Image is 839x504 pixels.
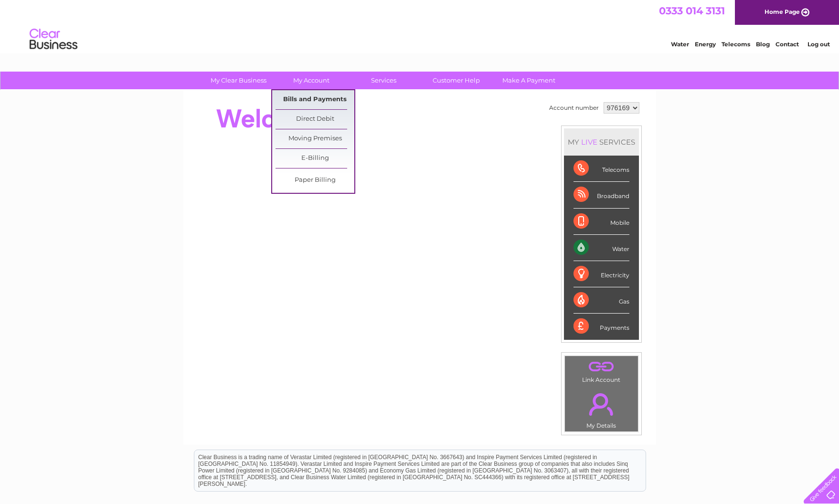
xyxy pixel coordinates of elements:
[722,41,750,48] a: Telecoms
[573,314,629,339] div: Payments
[29,25,78,54] img: logo.png
[276,171,354,190] a: Paper Billing
[199,72,278,89] a: My Clear Business
[567,358,636,375] a: .
[564,385,638,432] td: My Details
[547,100,601,116] td: Account number
[695,41,716,48] a: Energy
[573,261,629,287] div: Electricity
[573,156,629,182] div: Telecoms
[276,129,354,148] a: Moving Premises
[489,72,568,89] a: Make A Payment
[573,209,629,235] div: Mobile
[671,41,689,48] a: Water
[807,41,830,48] a: Log out
[573,235,629,261] div: Water
[775,41,799,48] a: Contact
[573,182,629,208] div: Broadband
[276,149,354,168] a: E-Billing
[567,388,636,421] a: .
[194,5,646,46] div: Clear Business is a trading name of Verastar Limited (registered in [GEOGRAPHIC_DATA] No. 3667643...
[564,128,639,156] div: MY SERVICES
[659,5,725,17] a: 0333 014 3131
[272,72,350,89] a: My Account
[564,356,638,386] td: Link Account
[276,90,354,109] a: Bills and Payments
[573,287,629,314] div: Gas
[756,41,770,48] a: Blog
[276,110,354,129] a: Direct Debit
[344,72,423,89] a: Services
[417,72,496,89] a: Customer Help
[579,137,599,147] div: LIVE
